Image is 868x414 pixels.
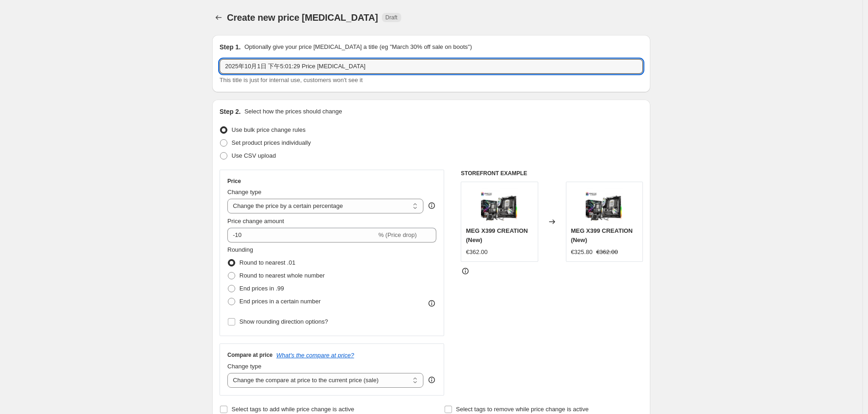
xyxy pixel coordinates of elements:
[427,201,436,210] div: help
[232,152,276,159] span: Use CSV upload
[239,259,295,266] span: Round to nearest .01
[466,227,528,243] span: MEG X399 CREATION (New)
[227,218,284,225] span: Price change amount
[244,42,472,52] p: Optionally give your price [MEDICAL_DATA] a title (eg "March 30% off sale on boots")
[244,107,342,116] p: Select how the prices should change
[276,352,354,359] button: What's the compare at price?
[227,246,253,253] span: Rounding
[461,170,643,177] h6: STOREFRONT EXAMPLE
[596,248,618,257] strike: €362.00
[466,248,488,257] div: €362.00
[227,228,376,242] input: -15
[220,42,241,52] h2: Step 1.
[212,11,225,24] button: Price change jobs
[456,406,589,413] span: Select tags to remove while price change is active
[586,187,623,224] img: MEGX399CREATION_80x.png
[227,363,262,370] span: Change type
[427,375,436,384] div: help
[239,298,321,305] span: End prices in a certain number
[386,14,398,21] span: Draft
[239,285,284,292] span: End prices in .99
[220,107,241,116] h2: Step 2.
[220,59,643,74] input: 30% off holiday sale
[220,77,363,83] span: This title is just for internal use, customers won't see it
[571,248,593,257] div: €325.80
[378,231,416,238] span: % (Price drop)
[239,272,325,279] span: Round to nearest whole number
[481,187,518,224] img: MEGX399CREATION_80x.png
[227,12,378,23] span: Create new price [MEDICAL_DATA]
[571,227,633,243] span: MEG X399 CREATION (New)
[232,126,305,133] span: Use bulk price change rules
[227,177,241,185] h3: Price
[227,189,262,195] span: Change type
[239,318,328,325] span: Show rounding direction options?
[232,406,354,413] span: Select tags to add while price change is active
[232,139,311,146] span: Set product prices individually
[227,351,273,359] h3: Compare at price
